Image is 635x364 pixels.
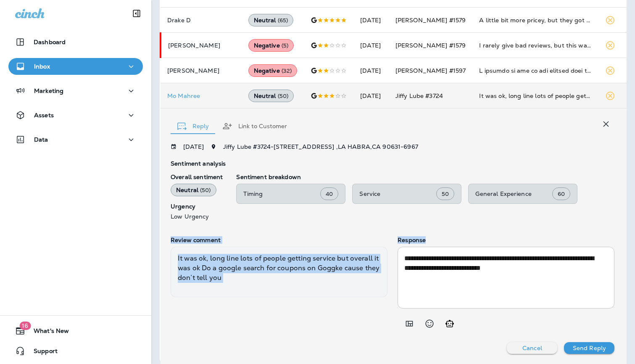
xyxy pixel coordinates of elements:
span: 60 [558,190,565,198]
p: Review comment [171,237,387,243]
p: Data [34,136,48,143]
button: Data [8,131,143,148]
span: [PERSON_NAME] #1597 [395,67,466,74]
span: ( 65 ) [278,17,288,24]
button: Collapse Sidebar [125,5,148,22]
p: Marketing [34,87,63,94]
p: General Experience [475,190,552,197]
p: Overall sentiment [171,174,223,180]
p: Sentiment analysis [171,160,614,167]
div: It was ok, long line lots of people getting service but overall it was ok Do a google search for ... [171,247,387,297]
span: [PERSON_NAME] #1579 [395,42,466,49]
button: Assets [8,107,143,124]
div: Neutral [248,90,294,102]
span: What's New [25,327,69,338]
p: Drake D [167,17,235,24]
span: ( 5 ) [282,42,288,49]
td: [DATE] [353,8,389,33]
div: I rarely give bad reviews, but this was the worst experience so far. The young guys not only fail... [479,41,592,50]
span: Jiffy Lube #3724 [395,92,443,100]
p: Service [359,190,436,197]
button: Support [8,343,143,359]
span: ( 50 ) [200,187,211,194]
p: Response [398,237,614,243]
div: Negative [248,39,294,52]
button: Marketing [8,82,143,99]
p: Assets [34,112,54,119]
td: [DATE] [353,58,389,83]
button: Add in a premade template [401,315,418,332]
span: Jiffy Lube #3724 - [STREET_ADDRESS] , LA HABRA , CA 90631-6967 [223,143,418,150]
p: Low Urgency [171,213,223,220]
span: ( 50 ) [278,92,289,100]
p: Urgency [171,203,223,210]
p: [PERSON_NAME] [167,67,235,74]
span: Support [25,348,58,358]
div: I stopped to get my oil changed here before a trip out of town. It was by any means “jiffy” - it ... [479,66,592,75]
span: 16 [19,322,31,330]
button: Send Reply [564,342,614,354]
div: A little bit more pricey, but they got the job done. They are fast and friendly. It’s a franchise... [479,16,592,24]
div: Click to view Customer Drawer [167,92,235,99]
span: [PERSON_NAME] #1579 [395,16,466,24]
td: [DATE] [353,33,389,58]
p: Sentiment breakdown [236,174,614,180]
p: Send Reply [573,345,606,351]
td: [DATE] [353,83,389,108]
span: ( 32 ) [282,67,292,74]
button: Generate AI response [441,315,458,332]
div: It was ok, long line lots of people getting service but overall it was ok Do a google search for ... [479,92,592,100]
button: Link to Customer [216,111,294,141]
p: Dashboard [34,39,66,45]
div: Neutral [171,184,216,196]
button: Select an emoji [421,315,438,332]
p: Inbox [34,63,50,70]
button: 16What's New [8,322,143,339]
p: [DATE] [183,143,204,150]
div: Neutral [248,14,294,26]
p: Mo Mahree [167,92,235,99]
p: [PERSON_NAME] [168,42,235,49]
button: Cancel [507,342,557,354]
button: Inbox [8,58,143,75]
p: Timing [243,190,320,197]
div: Negative [248,64,298,77]
button: Dashboard [8,34,143,50]
button: Reply [171,111,216,141]
span: 50 [442,190,449,198]
span: 40 [326,190,333,198]
p: Cancel [522,345,542,351]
